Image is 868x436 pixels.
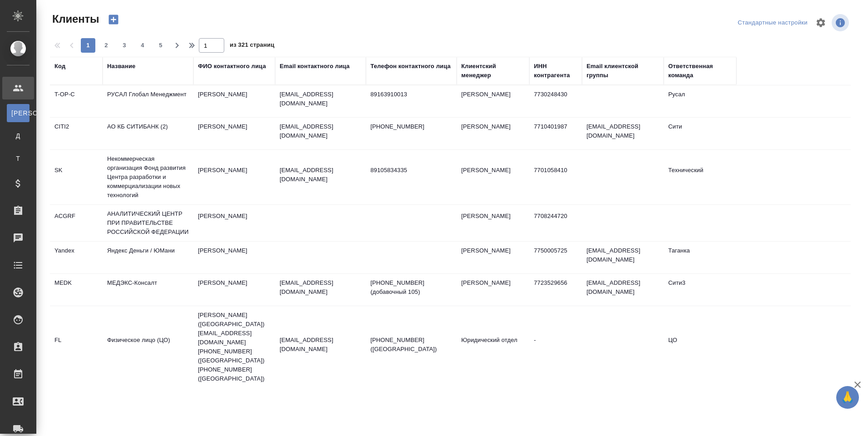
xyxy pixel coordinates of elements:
[135,41,150,50] span: 4
[457,85,529,117] td: [PERSON_NAME]
[198,62,266,71] div: ФИО контактного лица
[193,242,275,273] td: [PERSON_NAME]
[193,118,275,149] td: [PERSON_NAME]
[529,118,582,149] td: 7710401987
[461,62,525,80] div: Клиентский менеджер
[529,161,582,193] td: 7701058410
[11,109,25,118] span: [PERSON_NAME]
[230,40,274,53] span: из 321 страниц
[664,331,736,363] td: ЦО
[135,38,150,53] button: 4
[457,331,529,363] td: Юридический отдел
[664,85,736,117] td: Русал
[280,336,361,354] p: [EMAIL_ADDRESS][DOMAIN_NAME]
[11,154,25,163] span: Т
[103,274,193,306] td: МЕДЭКС-Консалт
[832,14,851,31] span: Посмотреть информацию
[103,118,193,149] td: АО КБ СИТИБАНК (2)
[664,274,736,306] td: Сити3
[582,242,664,273] td: [EMAIL_ADDRESS][DOMAIN_NAME]
[11,131,25,140] span: Д
[529,207,582,239] td: 7708244720
[529,242,582,273] td: 7750005725
[370,122,452,131] p: [PHONE_NUMBER]
[153,41,168,50] span: 5
[587,62,659,80] div: Email клиентской группы
[50,242,103,273] td: Yandex
[457,118,529,149] td: [PERSON_NAME]
[7,149,30,168] a: Т
[99,41,113,50] span: 2
[193,207,275,239] td: [PERSON_NAME]
[99,38,113,53] button: 2
[370,278,452,297] p: [PHONE_NUMBER] (добавочный 105)
[193,161,275,193] td: [PERSON_NAME]
[534,62,577,80] div: ИНН контрагента
[457,242,529,273] td: [PERSON_NAME]
[280,62,350,71] div: Email контактного лица
[280,278,361,297] p: [EMAIL_ADDRESS][DOMAIN_NAME]
[153,38,168,53] button: 5
[664,161,736,193] td: Технический
[103,205,193,241] td: АНАЛИТИЧЕСКИЙ ЦЕНТР ПРИ ПРАВИТЕЛЬСТВЕ РОССИЙСКОЙ ФЕДЕРАЦИИ
[370,166,452,175] p: 89105834335
[50,118,103,149] td: CITI2
[457,274,529,306] td: [PERSON_NAME]
[103,242,193,273] td: Яндекс Деньги / ЮМани
[280,90,361,108] p: [EMAIL_ADDRESS][DOMAIN_NAME]
[664,242,736,273] td: Таганка
[664,118,736,149] td: Сити
[103,85,193,117] td: РУСАЛ Глобал Менеджмент
[50,12,99,26] span: Клиенты
[810,12,832,34] span: Настроить таблицу
[370,90,452,99] p: 89163910013
[280,122,361,140] p: [EMAIL_ADDRESS][DOMAIN_NAME]
[668,62,732,80] div: Ответственная команда
[193,85,275,117] td: [PERSON_NAME]
[7,127,30,145] a: Д
[529,331,582,363] td: -
[370,62,451,71] div: Телефон контактного лица
[54,62,65,71] div: Код
[529,85,582,117] td: 7730248430
[50,331,103,363] td: FL
[529,274,582,306] td: 7723529656
[457,161,529,193] td: [PERSON_NAME]
[103,150,193,204] td: Некоммерческая организация Фонд развития Центра разработки и коммерциализации новых технологий
[457,207,529,239] td: [PERSON_NAME]
[836,386,859,409] button: 🙏
[107,62,135,71] div: Название
[7,104,30,122] a: [PERSON_NAME]
[103,331,193,363] td: Физическое лицо (ЦО)
[50,274,103,306] td: MEDK
[735,16,810,30] div: split button
[117,41,132,50] span: 3
[50,161,103,193] td: SK
[193,274,275,306] td: [PERSON_NAME]
[103,12,124,27] button: Создать
[582,118,664,149] td: [EMAIL_ADDRESS][DOMAIN_NAME]
[117,38,132,53] button: 3
[280,166,361,184] p: [EMAIL_ADDRESS][DOMAIN_NAME]
[50,207,103,239] td: ACGRF
[582,274,664,306] td: [EMAIL_ADDRESS][DOMAIN_NAME]
[840,388,855,407] span: 🙏
[370,336,452,354] p: [PHONE_NUMBER] ([GEOGRAPHIC_DATA])
[50,85,103,117] td: T-OP-C
[193,306,275,388] td: [PERSON_NAME] ([GEOGRAPHIC_DATA]) [EMAIL_ADDRESS][DOMAIN_NAME] [PHONE_NUMBER] ([GEOGRAPHIC_DATA])...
